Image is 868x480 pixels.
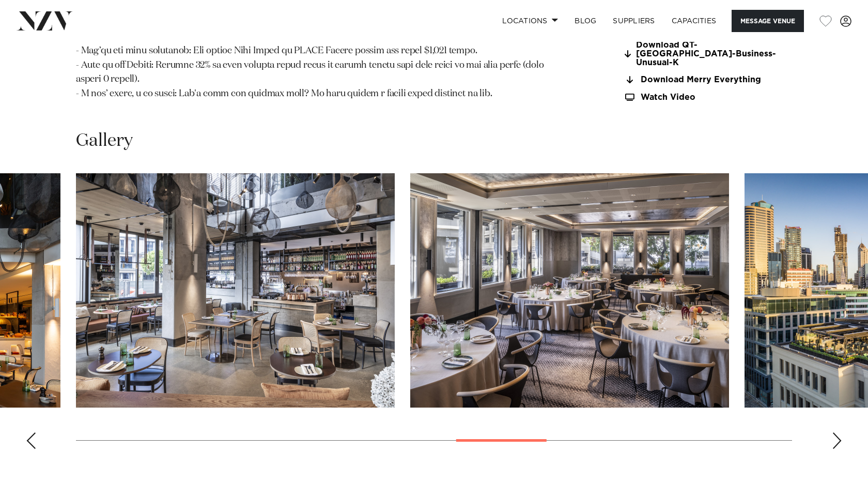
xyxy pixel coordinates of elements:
[76,129,133,153] h2: Gallery
[494,10,566,32] a: Locations
[624,76,792,85] a: Download Merry Everything
[566,10,605,32] a: BLOG
[605,10,663,32] a: SUPPLIERS
[410,173,729,408] swiper-slide: 11 / 17
[663,10,725,32] a: Capacities
[624,41,792,67] a: Download QT-[GEOGRAPHIC_DATA]-Business-Unusual-K
[76,173,395,408] swiper-slide: 10 / 17
[17,11,73,30] img: nzv-logo.png
[732,10,804,32] button: Message Venue
[624,93,792,101] a: Watch Video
